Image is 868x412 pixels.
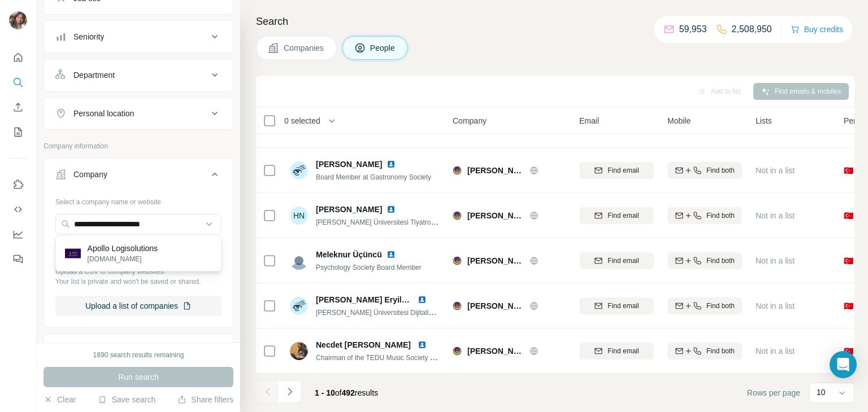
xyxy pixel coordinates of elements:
[44,141,233,151] p: Company information
[316,217,527,226] span: [PERSON_NAME] Üniversitesi Tiyatro Topluluğu Yönetim kurulu Üyesi
[290,342,308,360] img: Avatar
[256,14,854,29] h4: Search
[73,31,104,42] div: Seniority
[607,346,639,356] span: Find email
[9,249,27,269] button: Feedback
[579,162,654,179] button: Find email
[453,166,462,175] img: Logo of TED Üniversitesi
[315,388,335,397] span: 1 - 10
[315,388,378,397] span: results
[453,211,462,220] img: Logo of TED Üniversitesi
[706,301,735,311] span: Find both
[830,351,857,378] div: Open Intercom Messenger
[316,308,505,317] span: [PERSON_NAME] Üniversitesi Dijitalleştirme Komisyonu Üyesi
[55,296,222,316] button: Upload a list of companies
[418,295,427,304] img: LinkedIn logo
[387,205,396,214] img: LinkedIn logo
[316,249,382,260] span: Meleknur Üçüncü
[98,394,155,405] button: Save search
[177,394,233,405] button: Share filters
[73,108,134,119] div: Personal location
[756,256,795,265] span: Not in a list
[817,387,826,398] p: 10
[316,353,478,362] span: Chairman of the TEDU Music Society executive board
[387,160,396,169] img: LinkedIn logo
[88,254,158,264] p: [DOMAIN_NAME]
[9,199,27,220] button: Use Surfe API
[579,115,599,126] span: Email
[55,192,222,207] div: Select a company name or website
[607,301,639,311] span: Find email
[579,343,654,360] button: Find email
[844,210,853,221] span: 🇹🇷
[607,256,639,266] span: Find email
[467,300,524,312] span: [PERSON_NAME][GEOGRAPHIC_DATA]
[316,264,422,271] span: Psychology Society Board Member
[679,23,707,36] p: 59,953
[44,23,233,50] button: Seniority
[579,297,654,314] button: Find email
[9,47,27,68] button: Quick start
[290,161,308,179] img: Avatar
[387,250,396,259] img: LinkedIn logo
[467,210,524,221] span: [PERSON_NAME][GEOGRAPHIC_DATA]
[9,224,27,244] button: Dashboard
[706,165,735,176] span: Find both
[284,42,325,54] span: Companies
[335,388,342,397] span: of
[73,69,115,81] div: Department
[55,277,222,287] p: Your list is private and won't be saved or shared.
[844,165,853,176] span: 🇹🇷
[316,295,417,304] span: [PERSON_NAME] Eryilmaz
[667,115,691,126] span: Mobile
[279,380,301,403] button: Navigate to next page
[370,42,396,54] span: People
[284,115,320,126] span: 0 selected
[453,115,487,126] span: Company
[844,255,853,266] span: 🇹🇷
[9,122,27,142] button: My lists
[65,246,81,261] img: Apollo Logisolutions
[756,115,772,126] span: Lists
[667,207,742,224] button: Find both
[9,72,27,93] button: Search
[9,11,27,29] img: Avatar
[607,165,639,176] span: Find email
[706,256,735,266] span: Find both
[453,301,462,310] img: Logo of TED Üniversitesi
[667,297,742,314] button: Find both
[756,166,795,175] span: Not in a list
[667,343,742,360] button: Find both
[9,174,27,195] button: Use Surfe on LinkedIn
[55,266,222,277] p: Upload a CSV of company websites.
[44,161,233,192] button: Company
[756,211,795,220] span: Not in a list
[579,252,654,269] button: Find email
[844,300,853,312] span: 🇹🇷
[342,388,355,397] span: 492
[732,23,772,36] p: 2,508,950
[844,345,853,357] span: 🇹🇷
[290,252,308,270] img: Avatar
[706,211,735,221] span: Find both
[44,394,76,405] button: Clear
[467,255,524,266] span: [PERSON_NAME][GEOGRAPHIC_DATA]
[44,336,233,363] button: Industry
[453,256,462,265] img: Logo of TED Üniversitesi
[290,297,308,315] img: Avatar
[756,347,795,356] span: Not in a list
[667,252,742,269] button: Find both
[607,211,639,221] span: Find email
[290,207,308,225] div: HN
[44,100,233,127] button: Personal location
[579,207,654,224] button: Find email
[73,169,107,180] div: Company
[756,301,795,310] span: Not in a list
[93,350,184,360] div: 1890 search results remaining
[316,128,409,136] span: Chair of the Board Of Directors
[467,165,524,176] span: [PERSON_NAME][GEOGRAPHIC_DATA]
[791,21,843,37] button: Buy credits
[316,173,431,181] span: Board Member at Gastronomy Society
[453,347,462,356] img: Logo of TED Üniversitesi
[316,204,382,215] span: [PERSON_NAME]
